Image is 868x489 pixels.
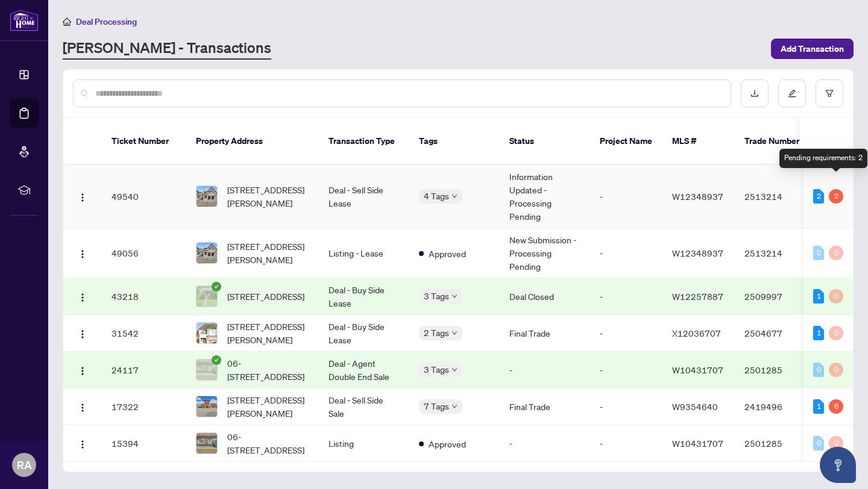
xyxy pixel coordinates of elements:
th: Property Address [186,118,319,165]
span: edit [788,89,796,98]
span: W12348937 [672,248,723,258]
td: Deal - Buy Side Lease [319,278,409,315]
td: - [500,425,590,462]
td: - [500,352,590,388]
span: check-circle [212,355,221,365]
td: 49056 [102,228,186,278]
td: 43218 [102,278,186,315]
div: 0 [829,326,843,340]
td: 2513214 [735,165,819,228]
span: [STREET_ADDRESS] [227,290,304,303]
span: Approved [429,437,466,450]
span: [STREET_ADDRESS][PERSON_NAME] [227,240,309,266]
th: Status [500,118,590,165]
span: X12036707 [672,328,721,338]
div: 0 [829,436,843,450]
td: Final Trade [500,388,590,425]
span: W10431707 [672,364,723,375]
div: 2 [829,189,843,204]
span: [STREET_ADDRESS][PERSON_NAME] [227,320,309,346]
td: 2501285 [735,425,819,462]
span: check-circle [212,282,221,291]
td: Final Trade [500,315,590,352]
th: Project Name [590,118,662,165]
button: edit [778,79,806,107]
div: 1 [813,399,824,414]
span: 3 Tags [424,289,449,303]
td: - [590,228,662,278]
td: 31542 [102,315,186,352]
th: Ticket Number [102,118,186,165]
td: - [590,278,662,315]
span: home [63,17,71,26]
span: W12257887 [672,291,723,302]
td: 49540 [102,165,186,228]
span: 2 Tags [424,326,449,340]
button: filter [816,79,843,107]
td: - [590,165,662,228]
div: 6 [829,399,843,414]
img: Logo [78,193,87,202]
img: Logo [78,403,87,413]
span: 4 Tags [424,189,449,203]
span: 3 Tags [424,363,449,376]
span: 06-[STREET_ADDRESS] [227,357,309,383]
div: Pending requirements: 2 [779,149,867,168]
td: 2419496 [735,388,819,425]
button: download [741,79,769,107]
img: logo [10,9,39,31]
td: New Submission - Processing Pending [500,228,590,278]
th: Tags [409,118,500,165]
button: Open asap [820,447,856,483]
img: Logo [78,329,87,339]
div: 0 [813,363,824,377]
a: [PERSON_NAME] - Transactions [63,38,271,60]
div: 0 [829,246,843,260]
div: 0 [813,436,824,450]
td: - [590,425,662,462]
span: Add Transaction [781,39,844,58]
div: 0 [829,289,843,304]
span: Deal Processing [76,16,137,27]
img: thumbnail-img [197,360,217,380]
span: W12348937 [672,191,723,202]
th: Trade Number [735,118,819,165]
div: 0 [829,363,843,377]
span: filter [825,89,834,98]
td: 15394 [102,425,186,462]
td: Listing - Lease [319,228,409,278]
span: 06-[STREET_ADDRESS] [227,430,309,456]
th: Transaction Type [319,118,409,165]
img: thumbnail-img [197,433,217,453]
td: - [590,388,662,425]
span: down [451,367,458,373]
button: Logo [73,360,92,379]
td: Listing [319,425,409,462]
th: MLS # [662,118,735,165]
span: W9354640 [672,401,718,412]
span: down [451,293,458,299]
button: Logo [73,323,92,343]
img: thumbnail-img [197,243,217,263]
button: Logo [73,434,92,453]
button: Logo [73,397,92,416]
td: Deal - Buy Side Lease [319,315,409,352]
span: down [451,330,458,336]
img: thumbnail-img [197,286,217,307]
button: Logo [73,187,92,206]
td: - [590,315,662,352]
img: Logo [78,293,87,302]
span: RA [17,456,32,473]
img: Logo [78,249,87,259]
button: Logo [73,287,92,306]
button: Add Transaction [771,39,854,59]
td: Deal - Sell Side Lease [319,165,409,228]
td: Deal Closed [500,278,590,315]
td: 24117 [102,352,186,388]
div: 1 [813,326,824,340]
div: 2 [813,189,824,204]
td: Deal - Agent Double End Sale [319,352,409,388]
div: 1 [813,289,824,304]
div: 0 [813,246,824,260]
span: Approved [429,247,466,260]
